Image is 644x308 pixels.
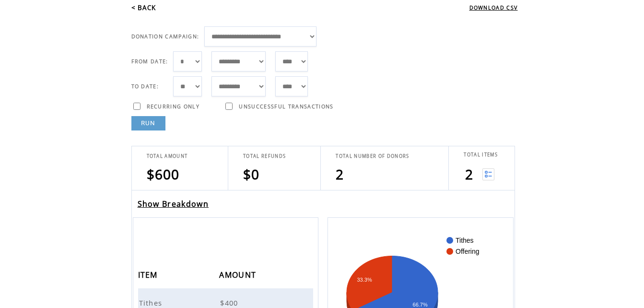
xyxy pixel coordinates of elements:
[413,302,428,308] text: 66.7%
[138,267,160,285] span: ITEM
[131,3,156,12] a: < BACK
[336,165,344,183] span: 2
[131,83,159,90] span: TO DATE:
[131,58,168,65] span: FROM DATE:
[239,103,333,110] span: UNSUCCESSFUL TRANSACTIONS
[336,153,409,159] span: TOTAL NUMBER OF DONORS
[138,199,209,209] a: Show Breakdown
[464,152,498,158] span: TOTAL ITEMS
[357,277,372,283] text: 33.3%
[138,272,160,277] a: ITEM
[139,297,165,306] a: Tithes
[243,153,286,159] span: TOTAL REFUNDS
[219,272,258,277] a: AMOUNT
[147,165,180,183] span: $600
[243,165,260,183] span: $0
[220,298,240,308] span: $400
[469,4,518,11] a: DOWNLOAD CSV
[139,298,165,308] span: Tithes
[147,153,188,159] span: TOTAL AMOUNT
[219,267,258,285] span: AMOUNT
[456,237,474,244] text: Tithes
[147,103,200,110] span: RECURRING ONLY
[482,168,494,180] img: View list
[456,248,480,255] text: Offering
[131,33,199,40] span: DONATION CAMPAIGN:
[131,116,165,130] a: RUN
[465,165,473,183] span: 2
